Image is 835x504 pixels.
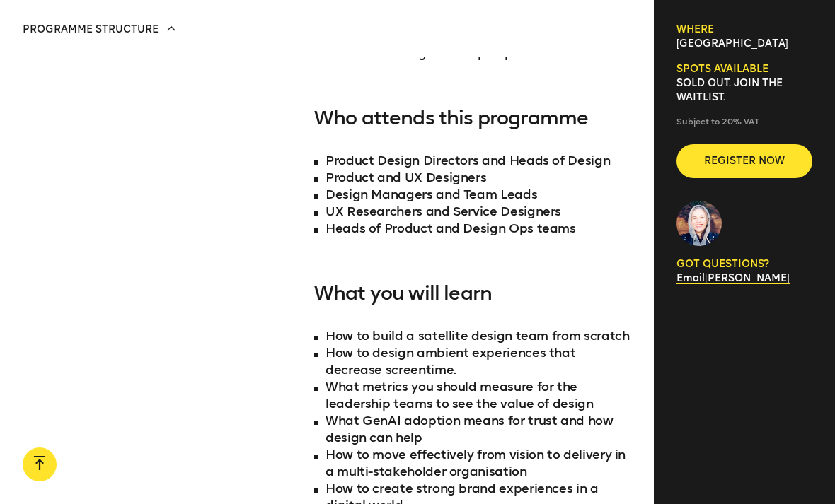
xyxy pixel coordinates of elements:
[314,186,631,203] li: Design Managers and Team Leads
[676,257,812,271] p: GOT QUESTIONS?
[699,154,790,168] span: Register now
[314,344,631,378] li: How to design ambient experiences that decrease screentime.
[314,203,631,220] li: UX Researchers and Service Designers
[314,152,631,169] li: Product Design Directors and Heads of Design
[676,76,812,105] p: SOLD OUT. Join the waitlist.
[676,23,812,37] h6: Where
[314,282,631,305] h3: What you will learn
[676,62,812,76] h6: Spots available
[676,116,812,127] p: Subject to 20% VAT
[314,107,631,129] h3: Who attends this programme
[314,220,631,237] li: Heads of Product and Design Ops teams
[314,327,631,344] li: How to build a satellite design team from scratch
[676,37,812,51] p: [GEOGRAPHIC_DATA]
[314,446,631,480] li: How to move effectively from vision to delivery in a multi-stakeholder organisation
[676,144,812,178] button: Register now
[314,378,631,412] li: What metrics you should measure for the leadership teams to see the value of design
[676,272,790,284] a: Email[PERSON_NAME]
[314,169,631,186] li: Product and UX Designers
[314,412,631,446] li: What GenAI adoption means for trust and how design can help
[23,23,177,37] p: Programme structure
